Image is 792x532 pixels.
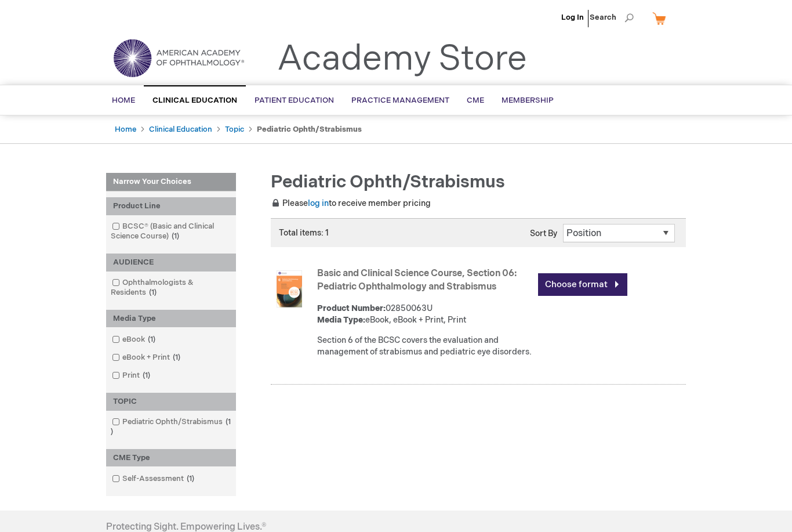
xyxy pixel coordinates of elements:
[106,254,236,272] div: AUDIENCE
[538,273,627,296] a: Choose format
[530,229,557,238] label: Sort By
[351,96,449,105] span: Practice Management
[146,288,159,297] span: 1
[109,370,155,381] a: Print1
[590,6,634,29] span: Search
[140,371,153,380] span: 1
[149,125,212,134] a: Clinical Education
[109,277,233,298] a: Ophthalmologists & Residents1
[115,125,136,134] a: Home
[271,172,505,193] span: Pediatric Ophth/Strabismus
[279,228,329,238] span: Total items: 1
[106,449,236,467] div: CME Type
[109,352,185,363] a: eBook + Print1
[106,173,236,191] strong: Narrow Your Choices
[111,417,231,436] span: 1
[106,310,236,328] div: Media Type
[277,38,527,80] a: Academy Store
[271,270,308,307] img: Basic and Clinical Science Course, Section 06: Pediatric Ophthalmology and Strabismus
[317,335,532,358] div: Section 6 of the BCSC covers the evaluation and management of strabismus and pediatric eye disord...
[257,125,362,134] strong: Pediatric Ophth/Strabismus
[225,125,244,134] a: Topic
[317,315,365,325] strong: Media Type:
[109,221,233,242] a: BCSC® (Basic and Clinical Science Course)1
[109,417,233,437] a: Pediatric Ophth/Strabismus1
[317,268,517,292] a: Basic and Clinical Science Course, Section 06: Pediatric Ophthalmology and Strabismus
[184,474,197,483] span: 1
[271,198,431,208] span: Please to receive member pricing
[317,303,386,313] strong: Product Number:
[255,96,334,105] span: Patient Education
[561,13,584,22] a: Log In
[106,393,236,411] div: TOPIC
[502,96,554,105] span: Membership
[169,231,182,241] span: 1
[152,96,237,105] span: Clinical Education
[106,197,236,215] div: Product Line
[317,303,532,326] div: 02850063U eBook, eBook + Print, Print
[112,96,135,105] span: Home
[145,335,158,344] span: 1
[109,473,199,484] a: Self-Assessment1
[109,334,160,345] a: eBook1
[170,353,183,362] span: 1
[467,96,484,105] span: CME
[308,198,329,208] a: log in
